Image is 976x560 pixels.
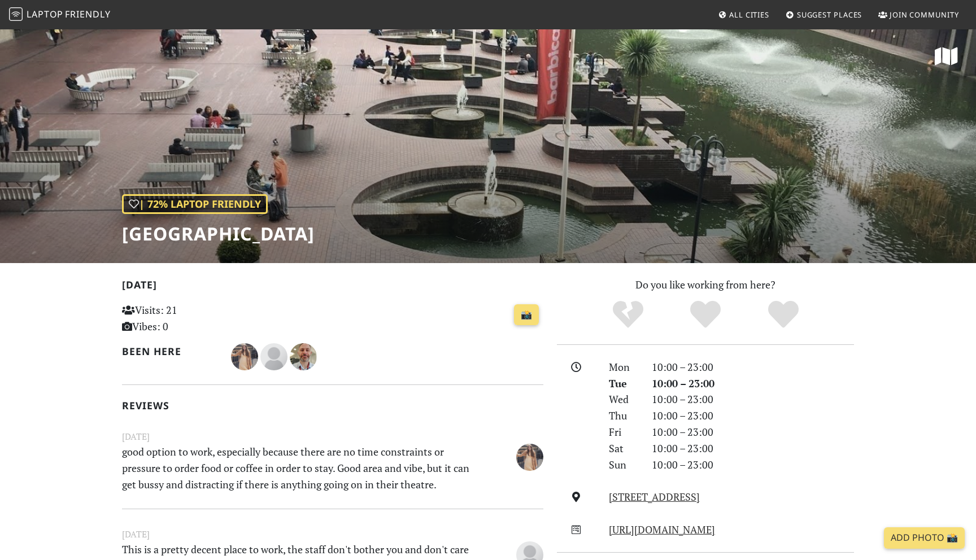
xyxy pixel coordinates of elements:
[514,304,539,326] a: 📸
[290,343,317,370] img: 1536-nicholas.jpg
[602,391,645,408] div: Wed
[115,444,478,492] p: good option to work, especially because there are no time constraints or pressure to order food o...
[260,349,290,362] span: James Lowsley Williams
[231,343,258,370] img: 4035-fatima.jpg
[231,349,260,362] span: Fátima González
[27,8,63,20] span: Laptop
[9,7,23,21] img: LaptopFriendly
[122,279,543,295] h2: [DATE]
[609,523,715,536] a: [URL][DOMAIN_NAME]
[122,345,217,357] h2: Been here
[122,194,268,214] div: | 72% Laptop Friendly
[645,457,861,473] div: 10:00 – 23:00
[557,277,854,293] p: Do you like working from here?
[713,5,774,25] a: All Cities
[9,5,111,25] a: LaptopFriendly LaptopFriendly
[602,424,645,440] div: Fri
[890,10,959,20] span: Join Community
[645,408,861,424] div: 10:00 – 23:00
[884,527,965,549] a: Add Photo 📸
[645,375,861,392] div: 10:00 – 23:00
[65,8,110,20] span: Friendly
[645,424,861,440] div: 10:00 – 23:00
[516,546,543,560] span: Anonymous
[122,302,254,335] p: Visits: 21 Vibes: 0
[260,343,287,370] img: blank-535327c66bd565773addf3077783bbfce4b00ec00e9fd257753287c682c7fa38.png
[797,10,862,20] span: Suggest Places
[516,444,543,471] img: 4035-fatima.jpg
[115,527,550,541] small: [DATE]
[602,359,645,375] div: Mon
[874,5,964,25] a: Join Community
[115,430,550,444] small: [DATE]
[516,449,543,462] span: Fátima González
[666,299,744,330] div: Yes
[602,457,645,473] div: Sun
[744,299,822,330] div: Definitely!
[645,391,861,408] div: 10:00 – 23:00
[290,349,317,362] span: Nicholas Wright
[602,440,645,457] div: Sat
[602,375,645,392] div: Tue
[589,299,667,330] div: No
[781,5,867,25] a: Suggest Places
[609,490,700,504] a: [STREET_ADDRESS]
[645,359,861,375] div: 10:00 – 23:00
[729,10,769,20] span: All Cities
[122,400,543,412] h2: Reviews
[645,440,861,457] div: 10:00 – 23:00
[122,223,315,244] h1: [GEOGRAPHIC_DATA]
[602,408,645,424] div: Thu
